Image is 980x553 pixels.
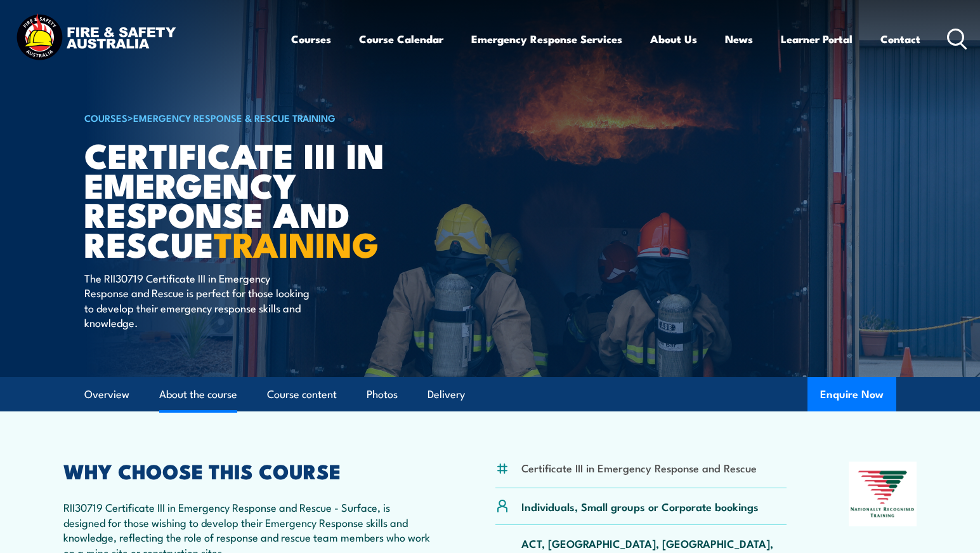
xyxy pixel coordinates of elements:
a: Courses [291,22,331,56]
a: Photos [367,378,398,411]
a: Contact [880,22,920,56]
p: Individuals, Small groups or Corporate bookings [521,499,759,514]
a: Learner Portal [781,22,853,56]
a: News [725,22,753,56]
img: Nationally Recognised Training logo. [849,462,917,526]
h1: Certificate III in Emergency Response and Rescue [84,140,398,258]
a: About the course [159,378,237,411]
h6: > [84,110,398,125]
h2: WHY CHOOSE THIS COURSE [63,462,434,479]
a: Course Calendar [359,22,443,56]
a: Course content [267,378,337,411]
p: The RII30719 Certificate III in Emergency Response and Rescue is perfect for those looking to dev... [84,270,316,330]
strong: TRAINING [214,217,379,269]
a: Emergency Response Services [471,22,622,56]
a: Delivery [428,378,465,411]
a: Emergency Response & Rescue Training [133,110,336,124]
li: Certificate III in Emergency Response and Rescue [521,460,757,475]
button: Enquire Now [807,377,896,411]
a: COURSES [84,110,127,124]
a: Overview [84,378,129,411]
a: About Us [650,22,697,56]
